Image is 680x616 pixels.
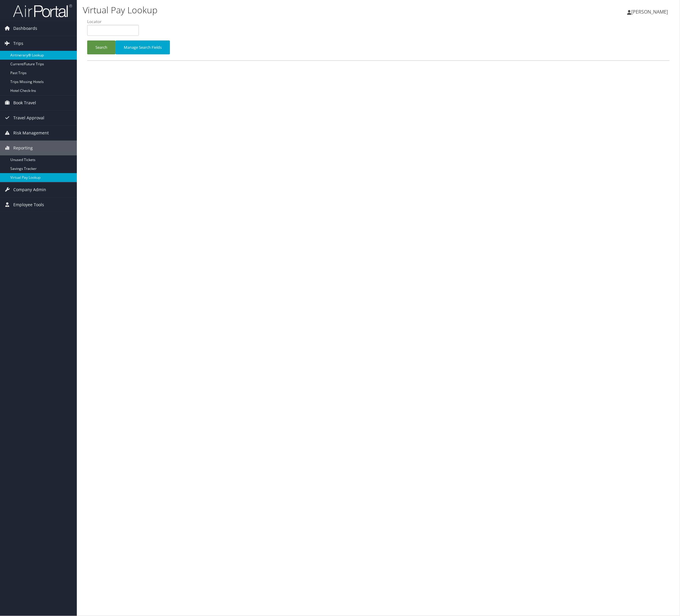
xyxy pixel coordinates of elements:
[116,40,170,54] button: Manage Search Fields
[87,19,143,25] label: Locator
[13,182,46,197] span: Company Admin
[13,36,23,51] span: Trips
[87,40,116,54] button: Search
[13,126,49,140] span: Risk Management
[632,9,668,15] span: [PERSON_NAME]
[627,3,674,21] a: [PERSON_NAME]
[13,95,36,110] span: Book Travel
[13,110,44,125] span: Travel Approval
[13,197,44,212] span: Employee Tools
[13,21,37,36] span: Dashboards
[13,4,72,18] img: airportal-logo.png
[83,4,477,16] h1: Virtual Pay Lookup
[13,141,33,155] span: Reporting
